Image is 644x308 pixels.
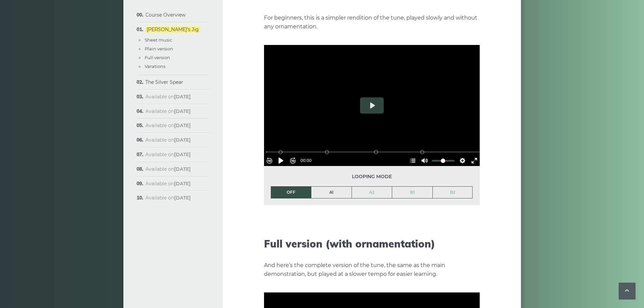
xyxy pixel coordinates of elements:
strong: [DATE] [174,166,191,172]
span: Looping mode [271,173,473,181]
strong: [DATE] [174,137,191,143]
strong: [DATE] [174,151,191,158]
a: B2 [433,187,473,198]
a: Course Overview [145,12,186,18]
strong: [DATE] [174,94,191,100]
a: A1 [311,187,352,198]
a: A2 [352,187,392,198]
span: Available on [145,166,191,172]
span: Available on [145,151,191,158]
a: [PERSON_NAME]’s Jig [145,26,200,32]
span: Available on [145,181,191,187]
p: For beginners, this is a simpler rendition of the tune, played slowly and without any ornamentation. [264,14,480,31]
span: Available on [145,94,191,100]
span: Available on [145,108,191,114]
a: Varations [145,64,165,69]
strong: [DATE] [174,108,191,114]
span: Available on [145,122,191,128]
span: Available on [145,137,191,143]
a: The Silver Spear [145,79,183,85]
strong: [DATE] [174,122,191,128]
a: Plain version [145,46,173,51]
strong: [DATE] [174,195,191,201]
a: Full version [145,55,170,60]
span: Available on [145,195,191,201]
a: B1 [392,187,432,198]
strong: [DATE] [174,181,191,187]
a: Sheet music [145,37,172,43]
h2: Full version (with ornamentation) [264,238,480,250]
p: And here’s the complete version of the tune, the same as the main demonstration, but played at a ... [264,261,480,279]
